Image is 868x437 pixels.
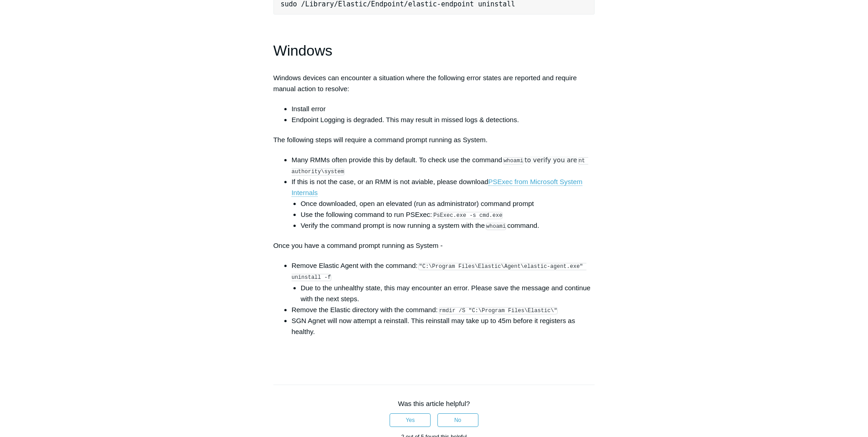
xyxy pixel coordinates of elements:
span: to verify you are [524,156,577,164]
code: rmdir /S "C:\Program Files\Elastic\" [439,307,558,314]
li: Remove the Elastic directory with the command: [292,304,595,315]
li: Due to the unhealthy state, this may encounter an error. Please save the message and continue wit... [301,283,595,304]
li: Remove Elastic Agent with the command: [292,260,595,304]
code: whoami [486,223,506,230]
code: whoami [503,157,524,165]
p: The following steps will require a command prompt running as System. [273,134,595,145]
h1: Windows [273,39,595,62]
li: If this is not the case, or an RMM is not aviable, please download [292,176,595,231]
li: Use the following command to run PSExec: [301,209,595,220]
code: PsExec.exe -s cmd.exe [433,212,503,219]
li: Verify the command prompt is now running a system with the command. [301,220,595,231]
li: Once downloaded, open an elevated (run as administrator) command prompt [301,198,595,209]
a: PSExec from Microsoft System Internals [292,178,583,197]
code: nt authority\system [292,157,589,175]
li: Many RMMs often provide this by default. To check use the command [292,154,595,176]
p: Once you have a command prompt running as System - [273,240,595,251]
button: This article was not helpful [437,413,478,427]
li: Install error [292,103,595,114]
button: This article was helpful [390,413,431,427]
code: "C:\Program Files\Elastic\Agent\elastic-agent.exe" uninstall -f [292,263,586,281]
li: Endpoint Logging is degraded. This may result in missed logs & detections. [292,114,595,125]
span: Was this article helpful? [398,400,470,407]
li: SGN Agnet will now attempt a reinstall. This reinstall may take up to 45m before it registers as ... [292,315,595,337]
p: Windows devices can encounter a situation where the following error states are reported and requi... [273,72,595,94]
